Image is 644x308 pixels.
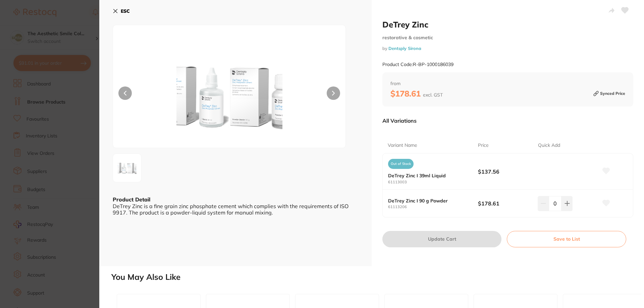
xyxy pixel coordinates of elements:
[382,35,633,41] small: restorative & cosmetic
[382,117,417,124] p: All Variations
[388,46,421,51] a: Dentsply Sirona
[382,231,501,247] button: Update Cart
[111,272,641,282] h2: You May Also Like
[538,142,560,149] p: Quick Add
[121,8,130,14] b: ESC
[593,88,625,99] small: Synced Price
[388,173,469,178] b: DeTrey Zinc I 39ml Liquid
[113,203,358,215] div: DeTrey Zinc is a fine grain zinc phosphate cement which complies with the requirements of ISO 991...
[15,20,26,31] img: Profile image for Restocq
[113,196,150,203] b: Product Detail
[478,168,532,175] b: $137.56
[29,19,116,26] p: It has been 14 days since you have started your Restocq journey. We wanted to do a check in and s...
[113,5,130,17] button: ESC
[388,205,478,209] small: 61113206
[388,142,417,149] p: Variant Name
[388,180,478,184] small: 61113003
[160,42,299,148] img: bGwucG5n
[478,142,489,149] p: Price
[388,198,469,203] b: DeTrey Zinc I 90 g Powder
[507,231,626,247] button: Save to List
[423,92,443,98] span: excl. GST
[390,88,443,99] b: $178.61
[382,46,633,51] small: by
[29,26,116,32] p: Message from Restocq, sent 6d ago
[390,80,625,87] span: from
[115,156,139,180] img: bGwucG5n
[478,200,532,207] b: $178.61
[382,19,633,29] h2: DeTrey Zinc
[10,14,124,36] div: message notification from Restocq, 6d ago. It has been 14 days since you have started your Restoc...
[388,159,414,169] span: Out of Stock
[382,62,453,67] small: Product Code: R-BP-1000186039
